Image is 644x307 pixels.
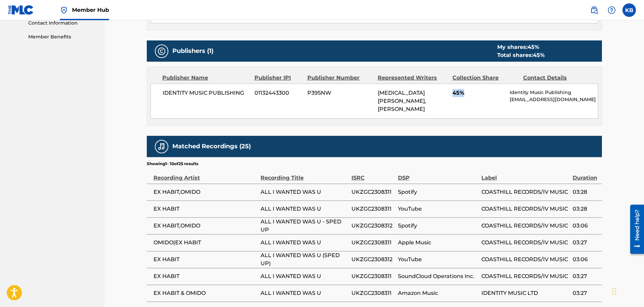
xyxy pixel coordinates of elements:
[573,205,599,213] span: 03:28
[573,289,599,297] span: 03:27
[625,202,644,256] iframe: Resource Center
[261,218,348,234] span: ALL I WANTED WAS U - SPED UP
[351,255,395,264] span: UKZGC2308312
[351,289,395,297] span: UKZGC2308311
[351,205,395,213] span: UKZGC2308311
[154,167,257,182] div: Recording Artist
[154,255,257,264] span: EX HABIT
[154,205,257,213] span: EX HABIT
[163,89,250,97] span: IDENTITY MUSIC PUBLISHING
[147,161,198,167] p: Showing 1 - 10 of 25 results
[172,143,251,150] h5: Matched Recordings (25)
[481,255,569,264] span: COASTHILL RECORDS/IV MUSIC
[528,44,539,50] span: 45 %
[573,239,599,247] span: 03:27
[481,272,569,280] span: COASTHILL RECORDS/IV MUSIC
[452,74,518,82] div: Collection Share
[481,205,569,213] span: COASTHILL RECORDS/IV MUSIC
[351,272,395,280] span: UKZGC2308311
[573,222,599,230] span: 03:06
[351,167,395,182] div: ISRC
[587,3,601,17] a: Public Search
[533,52,545,58] span: 45 %
[398,205,478,213] span: YouTube
[28,20,96,27] a: Contact Information
[573,255,599,264] span: 03:06
[608,6,616,14] img: help
[378,74,447,82] div: Represented Writers
[8,5,34,15] img: MLC Logo
[261,251,348,268] span: ALL I WANTED WAS U (SPED UP)
[573,188,599,196] span: 03:28
[378,90,426,112] span: [MEDICAL_DATA][PERSON_NAME], [PERSON_NAME]
[261,272,348,280] span: ALL I WANTED WAS U
[154,272,257,280] span: EX HABIT
[481,239,569,247] span: COASTHILL RECORDS/IV MUSIC
[162,74,249,82] div: Publisher Name
[452,89,505,97] span: 45%
[398,239,478,247] span: Apple Music
[622,3,636,17] div: User Menu
[398,255,478,264] span: YouTube
[261,239,348,247] span: ALL I WANTED WAS U
[605,3,618,17] div: Help
[72,6,109,14] span: Member Hub
[307,74,373,82] div: Publisher Number
[255,89,302,97] span: 01132443300
[154,289,257,297] span: EX HABIT & OMIDO
[497,51,545,59] div: Total shares:
[158,143,166,151] img: Matched Recordings
[154,222,257,230] span: EX HABIT,OMIDO
[261,289,348,297] span: ALL I WANTED WAS U
[497,43,545,51] div: My shares:
[481,167,569,182] div: Label
[261,167,348,182] div: Recording Title
[573,167,599,182] div: Duration
[351,188,395,196] span: UKZGC2308311
[612,281,616,302] div: Drag
[261,188,348,196] span: ALL I WANTED WAS U
[398,167,478,182] div: DSP
[351,222,395,230] span: UKZGC2308312
[154,188,257,196] span: EX HABIT,OMIDO
[481,222,569,230] span: COASTHILL RECORDS/IV MUSIC
[573,272,599,280] span: 03:27
[398,272,478,280] span: SoundCloud Operations Inc.
[510,89,598,96] p: Identity Music Publishing
[28,33,96,40] a: Member Benefits
[351,239,395,247] span: UKZGC2308311
[158,47,166,55] img: Publishers
[398,289,478,297] span: Amazon Music
[154,239,257,247] span: OMIDO|EX HABIT
[610,275,644,307] iframe: Chat Widget
[172,47,213,55] h5: Publishers (1)
[481,289,569,297] span: IDENTITY MUSIC LTD
[261,205,348,213] span: ALL I WANTED WAS U
[398,222,478,230] span: Spotify
[481,188,569,196] span: COASTHILL RECORDS/IV MUSIC
[510,96,598,103] p: [EMAIL_ADDRESS][DOMAIN_NAME]
[523,74,588,82] div: Contact Details
[398,188,478,196] span: Spotify
[590,6,598,14] img: search
[60,6,68,14] img: Top Rightsholder
[307,89,373,97] span: P395NW
[255,74,302,82] div: Publisher IPI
